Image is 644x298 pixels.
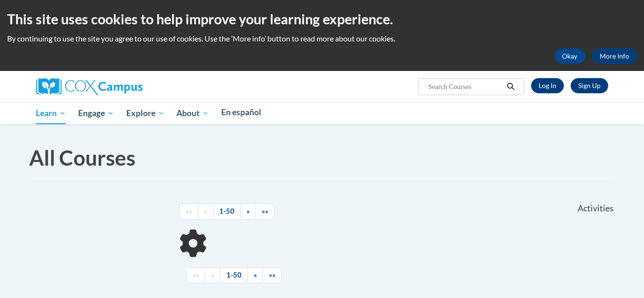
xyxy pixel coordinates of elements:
[263,267,282,284] a: End
[36,108,66,119] span: Learn
[211,271,215,279] span: «
[78,108,114,119] span: Engage
[126,108,164,119] span: Explore
[7,33,637,44] p: By continuing to use the site you agree to our use of cookies. Use the ‘More info’ button to read...
[30,102,72,124] a: Learn
[179,203,198,220] a: Begining
[254,271,257,279] span: »
[170,102,215,124] a: About
[213,203,241,220] a: 1-50
[7,10,637,29] h2: This site uses cookies to help improve your learning experience.
[262,207,268,215] span: »»
[185,207,192,215] span: ««
[240,203,256,220] a: Next
[247,267,263,284] a: Next
[221,107,261,117] span: En español
[531,78,564,93] a: Log In
[246,207,250,215] span: »
[72,102,120,124] a: Engage
[29,145,135,170] span: All Courses
[176,108,209,119] span: About
[554,49,585,64] button: Okay
[193,271,199,279] span: ««
[36,78,143,95] img: Cox Campus
[578,203,613,214] span: Activities
[269,271,276,279] span: »»
[256,203,275,220] a: End
[220,267,248,284] a: 1-50
[427,81,503,92] input: Search Courses
[592,49,637,64] a: More Info
[204,207,207,215] span: «
[22,102,623,124] div: Main menu
[198,203,214,220] a: Previous
[120,102,171,124] a: Explore
[215,102,267,122] a: En español
[205,267,221,284] a: Previous
[36,82,143,90] a: Cox Campus
[503,81,518,92] button: Search
[571,78,608,93] a: Register
[186,267,205,284] a: Begining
